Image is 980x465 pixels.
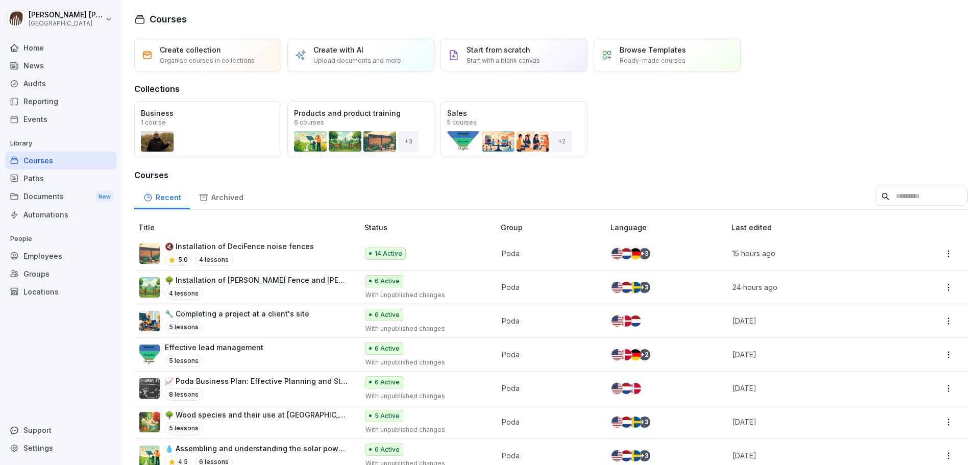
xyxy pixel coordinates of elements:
p: Business [141,108,275,118]
img: nl.svg [621,450,632,461]
a: News [5,57,116,75]
a: Groups [5,265,116,283]
img: us.svg [611,282,623,293]
img: nl.svg [621,282,632,293]
div: + 3 [639,282,650,293]
p: Poda [502,349,594,360]
div: Audits [5,75,116,92]
img: us.svg [611,248,623,259]
a: Settings [5,439,116,457]
p: Organise courses in collections [160,56,255,65]
img: se.svg [630,417,641,428]
p: Poda [502,383,594,394]
p: Poda [502,450,594,461]
img: jizd591trzcmgkwg7phjhdyp.png [139,277,160,298]
p: Create collection [160,44,221,55]
p: With unpublished changes [365,425,484,434]
a: Paths [5,169,116,187]
p: Last edited [731,222,908,233]
img: us.svg [611,450,623,461]
p: 14 Active [375,249,402,258]
p: 6 Active [375,277,400,286]
p: 5.0 [178,255,188,264]
p: Poda [502,248,594,259]
p: 15 hours ago [732,248,895,259]
p: [DATE] [732,383,895,394]
p: [GEOGRAPHIC_DATA] [29,20,103,27]
p: 24 hours ago [732,282,895,292]
p: Language [610,222,727,233]
p: Poda [502,417,594,427]
p: 5 courses [447,119,477,126]
img: us.svg [611,349,623,360]
a: Products and product training6 courses+3 [287,101,434,158]
p: Sales [447,108,581,118]
img: us.svg [611,315,623,327]
p: 8 lessons [165,388,203,401]
a: Automations [5,206,116,224]
div: + 3 [639,417,650,428]
p: 6 Active [375,310,400,320]
div: + 3 [639,450,650,461]
p: Ready-made courses [620,56,685,65]
p: 1 course [141,119,166,126]
p: 6 Active [375,378,400,387]
h3: Collections [134,83,180,95]
p: Library [5,135,116,152]
img: de.svg [630,248,641,259]
p: 🔇 Installation of DeciFence noise fences [165,241,314,252]
div: + 3 [398,131,419,152]
img: gb4uxy99b9loxgm7rcriajjo.png [139,412,160,432]
a: Employees [5,247,116,265]
p: 4 lessons [195,254,233,266]
p: Group [501,222,606,233]
p: [DATE] [732,450,895,461]
a: Events [5,110,116,128]
img: dk.svg [621,315,632,327]
p: With unpublished changes [365,391,484,401]
div: Recent [134,183,190,209]
div: + 2 [551,131,572,152]
img: dk.svg [630,383,641,394]
a: Archived [190,183,252,209]
p: [PERSON_NAME] [PERSON_NAME] [29,11,103,19]
h1: Courses [150,12,187,26]
p: Title [138,222,360,233]
p: 5 lessons [165,321,203,333]
p: Start from scratch [467,44,530,55]
p: With unpublished changes [365,324,484,333]
a: DocumentsNew [5,187,116,206]
p: [DATE] [732,349,895,360]
p: With unpublished changes [365,358,484,367]
img: se.svg [630,450,641,461]
a: Reporting [5,92,116,110]
a: Home [5,39,116,57]
a: Sales5 courses+2 [440,101,587,158]
p: 🔧 Completing a project at a client's site [165,308,309,319]
img: wy6jvvzx1dplnljbx559lfsf.png [139,378,160,399]
p: Create with AI [313,44,363,55]
div: + 3 [639,248,650,259]
a: Locations [5,283,116,301]
p: 🌳 Wood species and their use at [GEOGRAPHIC_DATA] [165,409,348,420]
img: se.svg [630,282,641,293]
img: dk.svg [621,349,632,360]
img: d7emgzj6kk9eqhpx81vf2kik.png [139,311,160,331]
h3: Courses [134,169,968,181]
img: nl.svg [621,417,632,428]
p: Upload documents and more [313,56,401,65]
p: 4 lessons [165,287,203,300]
p: With unpublished changes [365,290,484,300]
p: Start with a blank canvas [467,56,540,65]
div: Documents [5,187,116,206]
div: New [96,191,113,203]
p: Status [364,222,497,233]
